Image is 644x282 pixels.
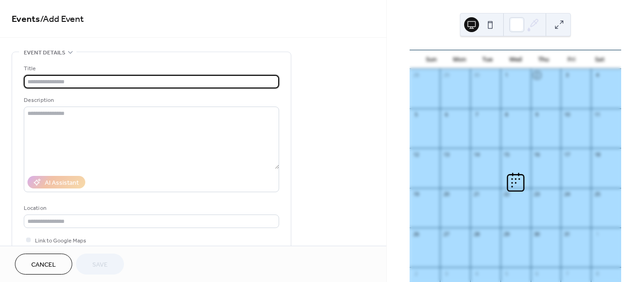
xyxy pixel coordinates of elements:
div: 1 [503,72,510,79]
div: Tue [473,50,501,69]
div: 26 [412,230,419,237]
div: 20 [443,191,450,198]
span: / Add Event [40,10,84,28]
div: 1 [594,230,601,237]
div: 6 [443,111,450,118]
div: 12 [412,151,419,158]
div: 21 [473,191,480,198]
div: Description [24,95,277,105]
span: Cancel [31,260,56,270]
div: 8 [594,270,601,277]
div: Mon [445,50,473,69]
div: 5 [412,111,419,118]
span: Event details [24,48,65,58]
a: Events [12,10,40,28]
div: 8 [503,111,510,118]
button: Cancel [15,254,72,275]
div: 24 [563,191,570,198]
div: 5 [503,270,510,277]
div: 22 [503,191,510,198]
div: 7 [563,270,570,277]
div: 29 [443,72,450,79]
div: 3 [563,72,570,79]
div: 31 [563,230,570,237]
div: 4 [594,72,601,79]
div: Title [24,64,277,74]
div: 25 [594,191,601,198]
div: 29 [503,230,510,237]
div: Thu [529,50,557,69]
div: 9 [534,111,541,118]
div: Sat [586,50,614,69]
div: 18 [594,151,601,158]
div: 17 [563,151,570,158]
div: 6 [534,270,541,277]
div: 2 [412,270,419,277]
div: 16 [534,151,541,158]
div: 11 [594,111,601,118]
div: 30 [534,230,541,237]
div: 14 [473,151,480,158]
div: Fri [557,50,585,69]
div: 10 [563,111,570,118]
div: 2 [534,72,541,79]
div: Sun [417,50,445,69]
div: 23 [534,191,541,198]
div: 30 [473,72,480,79]
div: 27 [443,230,450,237]
div: 13 [443,151,450,158]
div: 15 [503,151,510,158]
div: Wed [501,50,529,69]
div: 28 [412,72,419,79]
div: 4 [473,270,480,277]
span: Link to Google Maps [35,236,86,246]
div: Location [24,203,277,213]
div: 3 [443,270,450,277]
div: 28 [473,230,480,237]
div: 7 [473,111,480,118]
div: 19 [412,191,419,198]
